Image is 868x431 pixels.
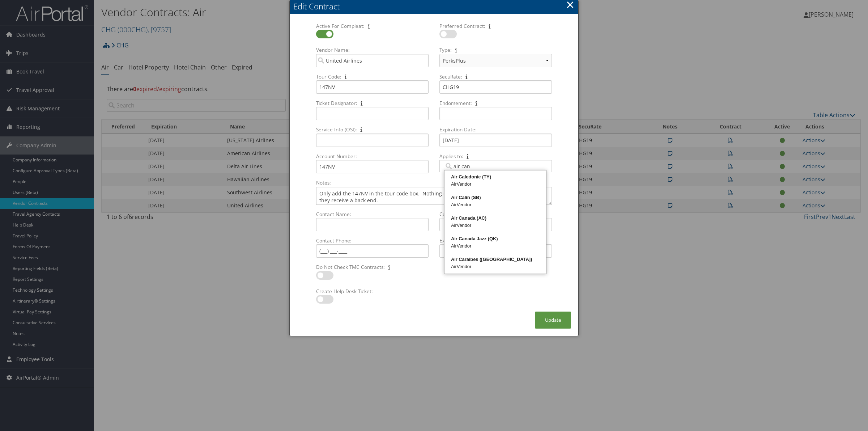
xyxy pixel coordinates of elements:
[437,237,555,244] label: Ext:
[446,181,545,188] div: AirVendor
[316,80,429,94] input: Tour Code:
[439,80,552,94] input: SecuRate:
[446,201,545,208] div: AirVendor
[439,218,552,231] input: Contact Email:
[446,173,545,181] div: Air Caledonie (TY)
[437,153,555,160] label: Applies to:
[446,235,545,242] div: Air Canada Jazz (QK)
[316,160,429,173] input: Account Number:
[313,263,431,271] label: Do Not Check TMC Contracts:
[316,54,429,67] input: Vendor Name:
[293,1,578,12] div: Edit Contract
[316,187,552,205] textarea: Notes:
[313,126,431,133] label: Service Info (OSI):
[439,54,552,67] select: Type:
[439,107,552,120] input: Endorsement:
[313,237,431,244] label: Contact Phone:
[316,134,429,147] input: Service Info (OSI):
[313,46,431,54] label: Vendor Name:
[437,100,555,107] label: Endorsement:
[437,211,555,218] label: Contact Email:
[446,215,545,222] div: Air Canada (AC)
[446,242,545,250] div: AirVendor
[313,73,431,80] label: Tour Code:
[313,179,555,186] label: Notes:
[313,153,431,160] label: Account Number:
[439,134,552,147] input: Expiration Date:
[535,312,571,329] button: Update
[313,100,431,107] label: Ticket Designator:
[446,194,545,201] div: Air Calin (SB)
[446,263,545,270] div: AirVendor
[313,22,431,30] label: Active For Compleat:
[437,126,555,133] label: Expiration Date:
[446,256,545,263] div: Air Caraibes ([GEOGRAPHIC_DATA])
[437,46,555,54] label: Type:
[446,222,545,229] div: AirVendor
[313,211,431,218] label: Contact Name:
[439,244,552,258] input: Ext:
[437,22,555,30] label: Preferred Contract:
[316,218,429,231] input: Contact Name:
[444,162,546,170] input: Applies to:
[437,73,555,80] label: SecuRate:
[316,244,429,258] input: Contact Phone:
[316,107,429,120] input: Ticket Designator:
[313,288,431,295] label: Create Help Desk Ticket:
